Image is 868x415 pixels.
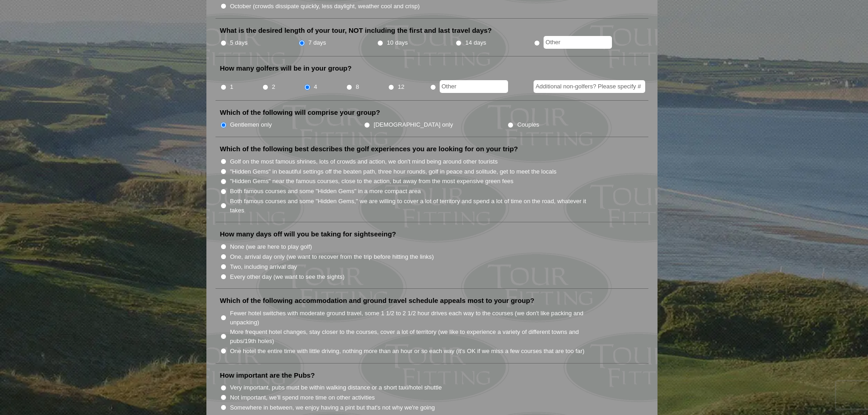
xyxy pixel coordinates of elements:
[465,38,486,47] label: 14 days
[220,144,518,154] label: Which of the following best describes the golf experiences you are looking for on your trip?
[272,82,275,92] label: 2
[230,177,514,186] label: "Hidden Gems" near the famous courses, close to the action, but away from the most expensive gree...
[230,167,557,176] label: "Hidden Gems" in beautiful settings off the beaten path, three hour rounds, golf in peace and sol...
[230,252,434,261] label: One, arrival day only (we want to recover from the trip before hitting the links)
[230,120,272,129] label: Gentlemen only
[230,157,498,166] label: Golf on the most famous shrines, lots of crowds and action, we don't mind being around other tour...
[230,38,248,47] label: 5 days
[230,242,312,251] label: None (we are here to play golf)
[230,403,435,412] label: Somewhere in between, we enjoy having a pint but that's not why we're going
[220,26,492,35] label: What is the desired length of your tour, NOT including the first and last travel days?
[314,82,317,92] label: 4
[387,38,408,47] label: 10 days
[230,262,297,272] label: Two, including arrival day
[220,296,534,305] label: Which of the following accommodation and ground travel schedule appeals most to your group?
[220,230,396,239] label: How many days off will you be taking for sightseeing?
[230,2,420,11] label: October (crowds dissipate quickly, less daylight, weather cool and crisp)
[220,371,315,380] label: How important are the Pubs?
[398,82,405,92] label: 12
[544,36,612,49] input: Other
[308,38,326,47] label: 7 days
[230,393,375,402] label: Not important, we'll spend more time on other activities
[230,328,596,345] label: More frequent hotel changes, stay closer to the courses, cover a lot of territory (we like to exp...
[230,272,344,282] label: Every other day (we want to see the sights)
[230,82,233,92] label: 1
[230,383,442,392] label: Very important, pubs must be within walking distance or a short taxi/hotel shuttle
[230,309,596,327] label: Fewer hotel switches with moderate ground travel, some 1 1/2 to 2 1/2 hour drives each way to the...
[230,197,596,215] label: Both famous courses and some "Hidden Gems," we are willing to cover a lot of territory and spend ...
[534,80,645,93] input: Additional non-golfers? Please specify #
[220,108,380,117] label: Which of the following will comprise your group?
[440,80,508,93] input: Other
[356,82,359,92] label: 8
[220,64,352,73] label: How many golfers will be in your group?
[374,120,453,129] label: [DEMOGRAPHIC_DATA] only
[230,187,421,196] label: Both famous courses and some "Hidden Gems" in a more compact area
[230,347,585,356] label: One hotel the entire time with little driving, nothing more than an hour or so each way (it’s OK ...
[517,120,539,129] label: Couples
